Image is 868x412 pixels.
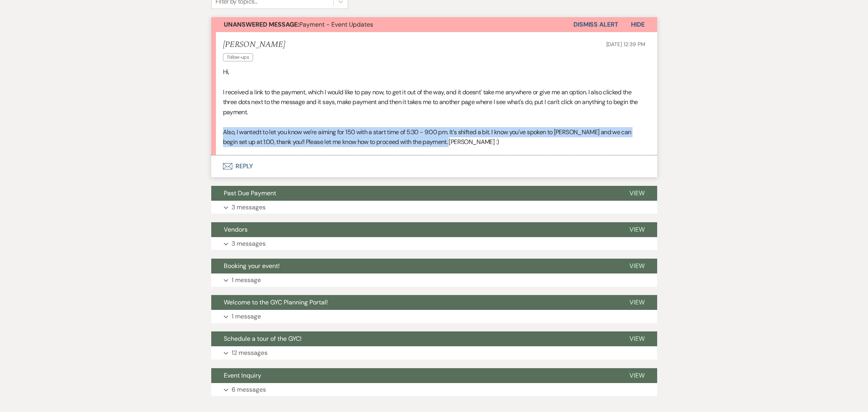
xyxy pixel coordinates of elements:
[211,331,617,346] button: Schedule a tour of the GYC!
[223,67,645,77] p: Hi,
[211,186,617,201] button: Past Due Payment
[617,295,657,310] button: View
[224,20,373,29] span: Payment - Event Updates
[573,17,618,32] button: Dismiss Alert
[211,259,617,273] button: Booking your event!
[223,87,645,117] p: I received a link to the payment, which I would like to pay now, to get it out of the way, and it...
[617,186,657,201] button: View
[224,20,299,29] strong: Unanswered Message:
[631,20,645,29] span: Hide
[223,127,645,147] p: Also, I wantedt to let you know we're aiming for 150 with a start time of 5:30 - 9:00 pm. It's sh...
[211,155,657,177] button: Reply
[211,222,617,237] button: Vendors
[211,237,657,250] button: 3 messages
[211,383,657,396] button: 6 messages
[211,273,657,287] button: 1 message
[224,371,261,380] span: Event Inquiry
[224,335,302,343] span: Schedule a tour of the GYC!
[232,202,266,212] p: 3 messages
[224,262,280,270] span: Booking your event!
[629,298,645,306] span: View
[617,222,657,237] button: View
[629,189,645,197] span: View
[232,275,261,285] p: 1 message
[629,225,645,234] span: View
[232,311,261,322] p: 1 message
[224,189,276,197] span: Past Due Payment
[629,371,645,380] span: View
[211,17,573,32] button: Unanswered Message:Payment - Event Updates
[617,368,657,383] button: View
[223,40,285,50] h5: [PERSON_NAME]
[629,335,645,343] span: View
[618,17,657,32] button: Hide
[211,295,617,310] button: Welcome to the GYC Planning Portal!
[224,225,248,234] span: Vendors
[617,259,657,273] button: View
[223,53,253,61] span: Follow-ups
[211,201,657,214] button: 3 messages
[232,239,266,249] p: 3 messages
[211,346,657,360] button: 12 messages
[224,298,328,306] span: Welcome to the GYC Planning Portal!
[629,262,645,270] span: View
[232,385,266,395] p: 6 messages
[211,310,657,323] button: 1 message
[211,368,617,383] button: Event Inquiry
[617,331,657,346] button: View
[232,348,268,358] p: 12 messages
[606,41,645,48] span: [DATE] 12:39 PM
